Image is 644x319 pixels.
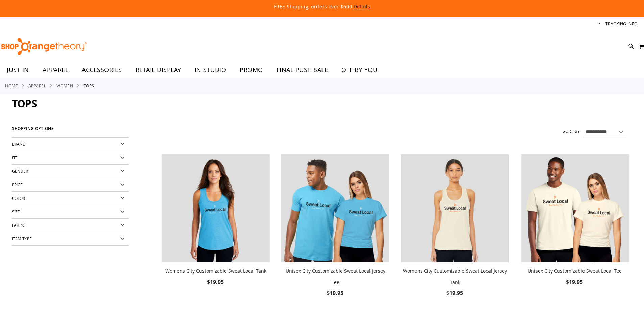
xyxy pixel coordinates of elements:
[240,62,263,77] span: PROMO
[136,62,181,77] span: RETAIL DISPLAY
[398,151,512,315] div: product
[12,236,32,241] span: Item Type
[341,62,377,77] span: OTF BY YOU
[12,97,37,110] span: Tops
[327,289,344,297] span: $19.95
[354,3,371,10] a: Details
[12,178,129,192] div: Price
[84,83,94,89] strong: Tops
[401,154,509,264] a: City Customizable Jersey Racerback Tank
[277,62,328,77] span: FINAL PUSH SALE
[5,83,18,89] a: Home
[521,154,629,264] a: Image of Unisex City Customizable Very Important Tee
[75,62,129,78] a: ACCESSORIES
[36,62,75,77] a: APPAREL
[528,268,622,274] a: Unisex City Customizable Sweat Local Tee
[12,209,20,214] span: Size
[12,205,129,219] div: Size
[566,278,584,286] span: $19.95
[165,268,266,274] a: Womens City Customizable Sweat Local Tank
[281,154,389,264] a: Unisex City Customizable Fine Jersey Tee
[286,268,385,285] a: Unisex City Customizable Sweat Local Jersey Tee
[12,155,17,160] span: Fit
[597,21,600,27] button: Account menu
[12,165,129,178] div: Gender
[12,151,129,165] div: Fit
[56,83,73,89] a: WOMEN
[403,268,507,285] a: Womens City Customizable Sweat Local Jersey Tank
[521,154,629,262] img: Image of Unisex City Customizable Very Important Tee
[270,62,335,78] a: FINAL PUSH SALE
[43,62,69,77] span: APPAREL
[12,192,129,205] div: Color
[563,128,580,134] label: Sort By
[12,222,25,228] span: Fabric
[401,154,509,262] img: City Customizable Jersey Racerback Tank
[12,138,129,151] div: Brand
[162,154,270,264] a: City Customizable Perfect Racerback Tank
[207,278,225,286] span: $19.95
[12,168,28,174] span: Gender
[12,141,26,147] span: Brand
[278,151,393,315] div: product
[12,219,129,232] div: Fabric
[82,62,122,77] span: ACCESSORIES
[12,232,129,246] div: Item Type
[233,62,270,78] a: PROMO
[12,195,25,201] span: Color
[188,62,233,78] a: IN STUDIO
[517,151,632,304] div: product
[12,123,129,138] strong: Shopping Options
[158,151,273,304] div: product
[446,289,464,297] span: $19.95
[281,154,389,262] img: Unisex City Customizable Fine Jersey Tee
[28,83,46,89] a: APPAREL
[335,62,384,78] a: OTF BY YOU
[119,3,525,10] p: FREE Shipping, orders over $600.
[12,182,23,187] span: Price
[129,62,188,78] a: RETAIL DISPLAY
[162,154,270,262] img: City Customizable Perfect Racerback Tank
[195,62,226,77] span: IN STUDIO
[605,21,638,27] a: Tracking Info
[7,62,29,77] span: JUST IN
